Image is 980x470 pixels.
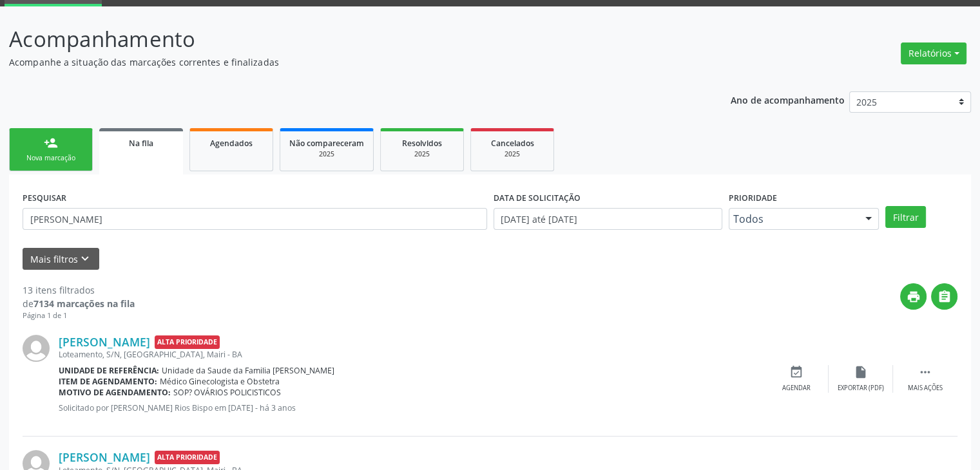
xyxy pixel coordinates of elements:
[129,138,153,149] span: Na fila
[900,283,927,310] button: print
[23,297,135,310] div: de
[23,248,99,270] button: Mais filtroskeyboard_arrow_down
[931,283,957,310] button: 
[160,376,280,387] span: Médico Ginecologista e Obstetra
[729,188,777,208] label: Prioridade
[918,365,932,379] i: 
[59,376,157,387] b: Item de agendamento:
[402,138,442,149] span: Resolvidos
[289,138,364,149] span: Não compareceram
[78,252,92,266] i: keyboard_arrow_down
[34,297,135,310] strong: 7134 marcações na fila
[59,349,764,360] div: Loteamento, S/N, [GEOGRAPHIC_DATA], Mairi - BA
[155,451,220,464] span: Alta Prioridade
[23,283,135,297] div: 13 itens filtrados
[480,149,544,159] div: 2025
[901,42,966,64] button: Relatórios
[838,384,884,393] div: Exportar (PDF)
[494,188,581,208] label: DATA DE SOLICITAÇÃO
[289,149,364,159] div: 2025
[59,335,150,349] a: [PERSON_NAME]
[782,384,811,393] div: Agendar
[789,365,803,379] i: event_available
[907,290,921,304] i: print
[731,91,845,108] p: Ano de acompanhamento
[937,290,952,304] i: 
[19,153,83,163] div: Nova marcação
[908,384,943,393] div: Mais ações
[59,402,764,413] p: Solicitado por [PERSON_NAME] Rios Bispo em [DATE] - há 3 anos
[44,136,58,150] div: person_add
[210,138,253,149] span: Agendados
[494,208,722,230] input: Selecione um intervalo
[854,365,868,379] i: insert_drive_file
[59,387,171,398] b: Motivo de agendamento:
[23,310,135,321] div: Página 1 de 1
[23,335,50,362] img: img
[885,206,926,228] button: Filtrar
[173,387,281,398] span: SOP? OVÁRIOS POLICISTICOS
[59,365,159,376] b: Unidade de referência:
[9,23,682,55] p: Acompanhamento
[491,138,534,149] span: Cancelados
[733,212,853,225] span: Todos
[390,149,454,159] div: 2025
[23,188,66,208] label: PESQUISAR
[162,365,334,376] span: Unidade da Saude da Familia [PERSON_NAME]
[23,208,487,230] input: Nome, CNS
[59,450,150,464] a: [PERSON_NAME]
[155,335,220,349] span: Alta Prioridade
[9,55,682,69] p: Acompanhe a situação das marcações correntes e finalizadas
